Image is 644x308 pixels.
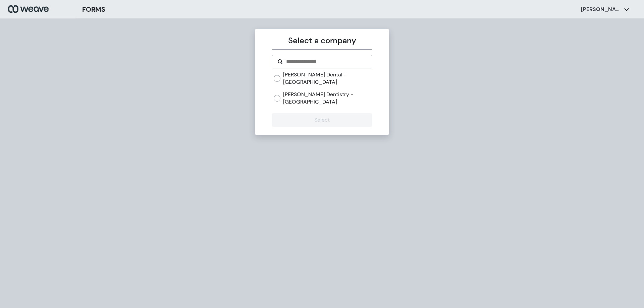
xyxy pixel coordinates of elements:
label: [PERSON_NAME] Dental - [GEOGRAPHIC_DATA] [283,71,372,85]
h3: FORMS [82,4,105,14]
label: [PERSON_NAME] Dentistry - [GEOGRAPHIC_DATA] [283,91,372,105]
button: Select [272,113,372,127]
input: Search [285,58,366,66]
p: Select a company [272,35,372,47]
p: [PERSON_NAME] [581,6,621,13]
